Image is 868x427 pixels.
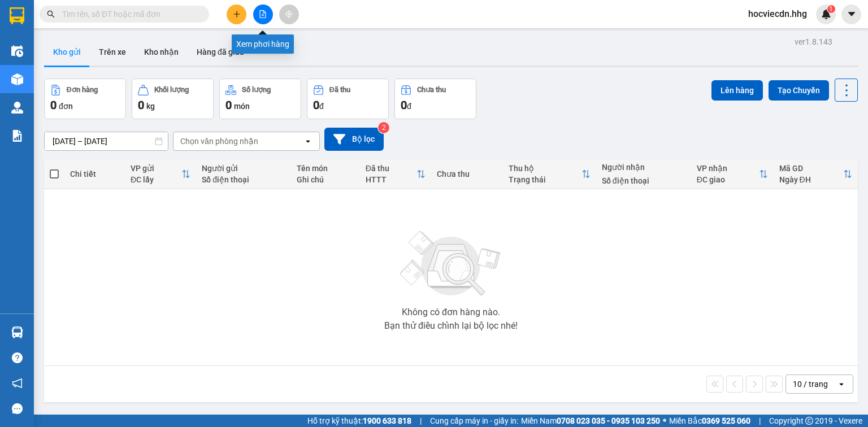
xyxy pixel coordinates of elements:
[234,102,250,111] span: món
[125,159,196,189] th: Toggle SortBy
[59,102,73,111] span: đơn
[279,5,299,24] button: aim
[44,79,126,119] button: Đơn hàng0đơn
[313,98,319,112] span: 0
[837,380,846,389] svg: open
[759,415,761,427] span: |
[691,159,774,189] th: Toggle SortBy
[45,132,168,150] input: Select a date range.
[663,419,666,423] span: ⚪️
[407,102,411,111] span: đ
[711,80,763,101] button: Lên hàng
[329,86,350,94] div: Đã thu
[430,415,518,427] span: Cung cấp máy in - giấy in:
[180,136,258,147] div: Chọn văn phòng nhận
[774,159,858,189] th: Toggle SortBy
[11,102,23,114] img: warehouse-icon
[307,79,389,119] button: Đã thu0đ
[12,352,23,363] span: question-circle
[697,164,759,173] div: VP nhận
[131,164,181,173] div: VP gửi
[779,164,843,173] div: Mã GD
[219,79,301,119] button: Số lượng0món
[202,175,285,184] div: Số điện thoại
[384,321,518,330] div: Bạn thử điều chỉnh lại bộ lọc nhé!
[90,38,135,66] button: Trên xe
[602,176,685,185] div: Số điện thoại
[50,98,57,112] span: 0
[285,10,293,18] span: aim
[394,79,476,119] button: Chưa thu0đ
[70,169,119,178] div: Chi tiết
[259,10,267,18] span: file-add
[11,326,23,338] img: warehouse-icon
[297,175,354,184] div: Ghi chú
[12,403,23,414] span: message
[242,86,271,94] div: Số lượng
[769,80,829,101] button: Tạo Chuyến
[509,164,581,173] div: Thu hộ
[154,86,189,94] div: Khối lượng
[503,159,596,189] th: Toggle SortBy
[324,128,384,151] button: Bộ lọc
[146,102,155,111] span: kg
[303,137,313,146] svg: open
[829,5,833,13] span: 1
[557,416,660,425] strong: 0708 023 035 - 0935 103 250
[225,98,232,112] span: 0
[319,102,324,111] span: đ
[697,175,759,184] div: ĐC giao
[11,73,23,85] img: warehouse-icon
[420,415,422,427] span: |
[366,175,417,184] div: HTTT
[401,98,407,112] span: 0
[378,122,389,133] sup: 2
[227,5,246,24] button: plus
[44,38,90,66] button: Kho gửi
[805,417,813,425] span: copyright
[47,10,55,18] span: search
[602,163,685,172] div: Người nhận
[841,5,861,24] button: caret-down
[394,224,507,303] img: svg+xml;base64,PHN2ZyBjbGFzcz0ibGlzdC1wbHVnX19zdmciIHhtbG5zPSJodHRwOi8vd3d3LnczLm9yZy8yMDAwL3N2Zy...
[702,416,750,425] strong: 0369 525 060
[10,7,24,24] img: logo-vxr
[847,9,857,19] span: caret-down
[437,169,497,178] div: Chưa thu
[132,79,214,119] button: Khối lượng0kg
[253,5,273,24] button: file-add
[417,86,446,94] div: Chưa thu
[521,415,660,427] span: Miền Nam
[509,175,581,184] div: Trạng thái
[360,159,432,189] th: Toggle SortBy
[188,38,253,66] button: Hàng đã giao
[297,164,354,173] div: Tên món
[739,7,816,21] span: hocviecdn.hhg
[366,164,417,173] div: Đã thu
[669,415,750,427] span: Miền Bắc
[138,98,144,112] span: 0
[11,130,23,142] img: solution-icon
[62,8,196,20] input: Tìm tên, số ĐT hoặc mã đơn
[233,10,241,18] span: plus
[67,86,98,94] div: Đơn hàng
[795,36,832,48] div: ver 1.8.143
[202,164,285,173] div: Người gửi
[363,416,411,425] strong: 1900 633 818
[11,45,23,57] img: warehouse-icon
[131,175,181,184] div: ĐC lấy
[135,38,188,66] button: Kho nhận
[307,415,411,427] span: Hỗ trợ kỹ thuật:
[12,378,23,389] span: notification
[402,308,500,317] div: Không có đơn hàng nào.
[793,378,828,390] div: 10 / trang
[827,5,835,13] sup: 1
[779,175,843,184] div: Ngày ĐH
[821,9,831,19] img: icon-new-feature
